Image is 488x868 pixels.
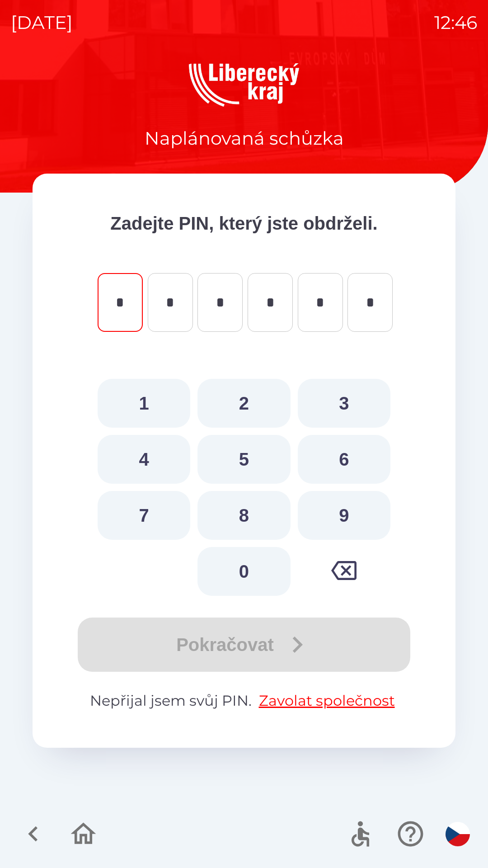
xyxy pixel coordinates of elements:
p: 12:46 [434,9,477,36]
button: 1 [98,379,190,428]
p: Zadejte PIN, který jste obdrželi. [69,210,419,237]
button: 5 [197,435,290,484]
button: 9 [298,491,390,540]
img: Logo [33,63,455,107]
button: Zavolat společnost [255,690,399,712]
button: 4 [98,435,190,484]
button: 0 [197,547,290,596]
button: 2 [197,379,290,428]
p: [DATE] [11,9,73,36]
button: 6 [298,435,390,484]
p: Naplánovaná schůzka [145,125,344,152]
p: Nepřijal jsem svůj PIN. [69,690,419,712]
button: 7 [98,491,190,540]
button: 3 [298,379,390,428]
button: 8 [197,491,290,540]
img: cs flag [446,822,470,846]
